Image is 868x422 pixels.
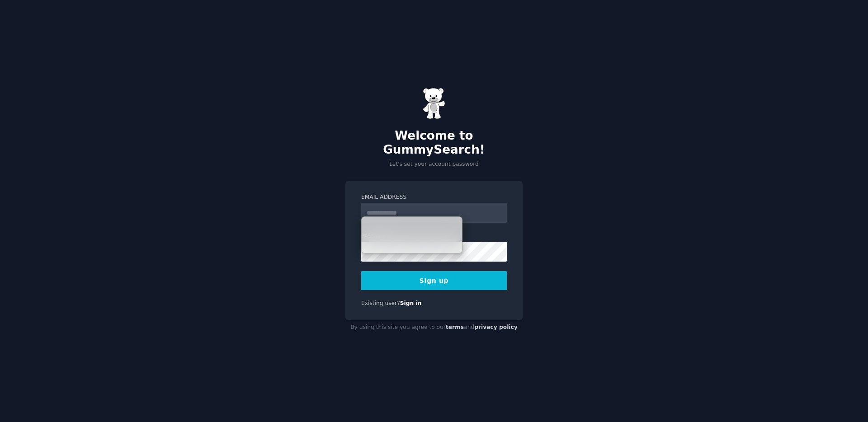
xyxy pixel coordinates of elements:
[446,324,464,330] a: terms
[423,88,445,119] img: Gummy Bear
[361,300,400,306] span: Existing user?
[345,160,523,169] p: Let's set your account password
[474,324,518,330] a: privacy policy
[361,271,507,290] button: Sign up
[361,193,507,202] label: Email Address
[400,300,422,306] a: Sign in
[345,129,523,157] h2: Welcome to GummySearch!
[345,320,523,335] div: By using this site you agree to our and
